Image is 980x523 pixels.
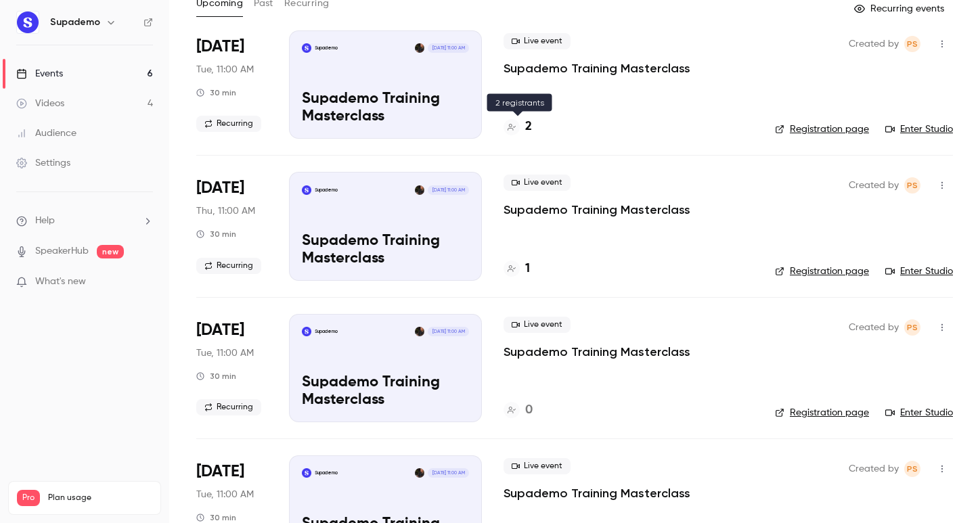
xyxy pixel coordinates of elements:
[428,43,468,53] span: [DATE] 11:00 AM
[196,177,244,199] span: [DATE]
[315,45,338,51] p: Supademo
[525,260,530,278] h4: 1
[504,401,533,419] a: 0
[97,245,124,258] span: new
[196,116,261,132] span: Recurring
[504,118,532,136] a: 2
[196,319,244,341] span: [DATE]
[504,317,571,333] span: Live event
[849,461,899,477] span: Created by
[775,265,869,278] a: Registration page
[196,461,244,482] span: [DATE]
[904,177,920,194] span: Paulina Staszuk
[504,175,571,191] span: Live event
[428,468,468,478] span: [DATE] 11:00 AM
[504,458,571,474] span: Live event
[196,371,236,382] div: 30 min
[16,127,76,140] div: Audience
[775,122,869,136] a: Registration page
[35,244,89,258] a: SpeakerHub
[315,470,338,476] p: Supademo
[196,399,261,415] span: Recurring
[196,314,267,422] div: Sep 30 Tue, 11:00 AM (America/Toronto)
[525,401,533,419] h4: 0
[907,461,918,477] span: PS
[428,185,468,195] span: [DATE] 11:00 AM
[17,12,39,33] img: Supademo
[289,314,482,422] a: Supademo Training MasterclassSupademoPaulina Staszuk[DATE] 11:00 AMSupademo Training Masterclass
[428,327,468,336] span: [DATE] 11:00 AM
[289,172,482,280] a: Supademo Training MasterclassSupademoPaulina Staszuk[DATE] 11:00 AMSupademo Training Masterclass
[504,485,690,501] a: Supademo Training Masterclass
[302,43,311,53] img: Supademo Training Masterclass
[196,30,267,139] div: Sep 23 Tue, 11:00 AM (America/Toronto)
[302,233,469,268] p: Supademo Training Masterclass
[302,91,469,126] p: Supademo Training Masterclass
[504,344,690,360] a: Supademo Training Masterclass
[904,319,920,336] span: Paulina Staszuk
[196,229,236,240] div: 30 min
[885,265,953,278] a: Enter Studio
[196,36,244,58] span: [DATE]
[48,493,152,503] span: Plan usage
[196,87,236,98] div: 30 min
[849,36,899,52] span: Created by
[415,468,424,478] img: Paulina Staszuk
[35,275,86,289] span: What's new
[35,214,55,228] span: Help
[196,512,236,523] div: 30 min
[504,260,530,278] a: 1
[196,204,255,218] span: Thu, 11:00 AM
[16,67,63,81] div: Events
[289,30,482,139] a: Supademo Training MasterclassSupademoPaulina Staszuk[DATE] 11:00 AMSupademo Training Masterclass
[849,319,899,336] span: Created by
[904,461,920,477] span: Paulina Staszuk
[525,118,532,136] h4: 2
[504,33,571,49] span: Live event
[885,406,953,419] a: Enter Studio
[775,406,869,419] a: Registration page
[302,468,311,478] img: Supademo Training Masterclass
[196,346,254,360] span: Tue, 11:00 AM
[16,97,64,110] div: Videos
[196,172,267,280] div: Sep 25 Thu, 11:00 AM (America/Toronto)
[302,185,311,195] img: Supademo Training Masterclass
[196,258,261,274] span: Recurring
[50,16,100,29] h6: Supademo
[315,328,338,335] p: Supademo
[302,374,469,409] p: Supademo Training Masterclass
[16,214,153,228] li: help-dropdown-opener
[16,156,70,170] div: Settings
[504,202,690,218] a: Supademo Training Masterclass
[907,36,918,52] span: PS
[849,177,899,194] span: Created by
[137,276,153,288] iframe: Noticeable Trigger
[885,122,953,136] a: Enter Studio
[415,185,424,195] img: Paulina Staszuk
[315,187,338,194] p: Supademo
[302,327,311,336] img: Supademo Training Masterclass
[907,319,918,336] span: PS
[196,488,254,501] span: Tue, 11:00 AM
[504,60,690,76] a: Supademo Training Masterclass
[415,43,424,53] img: Paulina Staszuk
[415,327,424,336] img: Paulina Staszuk
[904,36,920,52] span: Paulina Staszuk
[196,63,254,76] span: Tue, 11:00 AM
[17,490,40,506] span: Pro
[907,177,918,194] span: PS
